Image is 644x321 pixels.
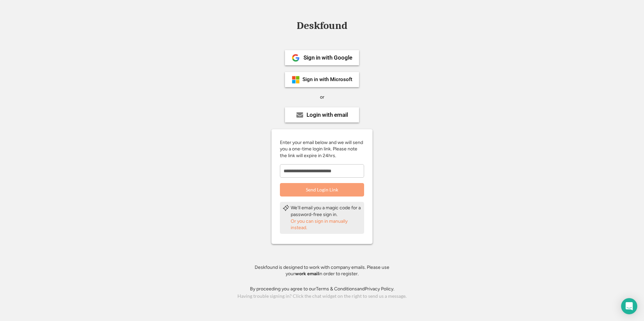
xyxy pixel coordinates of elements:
div: Deskfound [293,21,351,31]
div: Or you can sign in manually instead. [291,218,361,231]
div: Sign in with Microsoft [302,77,352,82]
div: or [320,94,324,101]
div: Open Intercom Messenger [621,298,637,314]
div: By proceeding you agree to our and [250,286,394,292]
a: Privacy Policy. [365,286,394,292]
div: Login with email [307,112,348,118]
img: ms-symbollockup_mssymbol_19.png [292,76,300,84]
a: Terms & Conditions [316,286,357,292]
div: Deskfound is designed to work with company emails. Please use your in order to register. [246,264,398,277]
div: Sign in with Google [303,55,352,61]
strong: work email [295,271,319,277]
div: Enter your email below and we will send you a one-time login link. Please note the link will expi... [280,139,364,159]
div: We'll email you a magic code for a password-free sign in. [291,205,361,218]
img: 1024px-Google__G__Logo.svg.png [292,54,300,62]
button: Send Login Link [280,183,364,197]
